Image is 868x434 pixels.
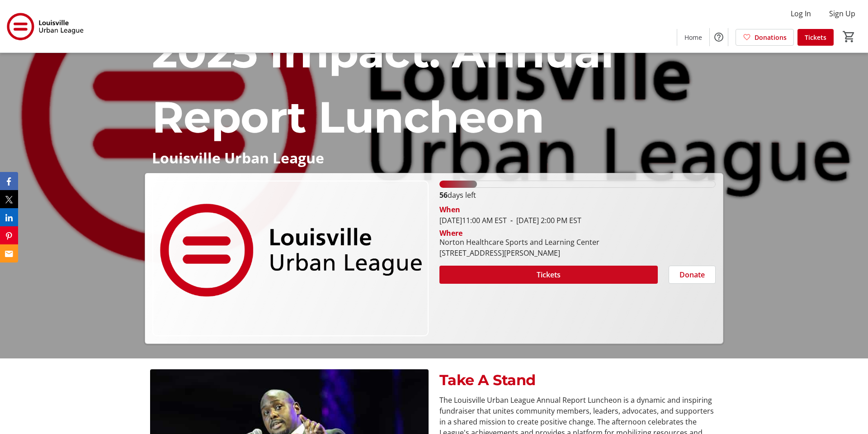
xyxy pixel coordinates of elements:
span: [DATE] 11:00 AM EST [439,215,507,225]
span: Donate [679,269,705,280]
span: [DATE] 2:00 PM EST [507,215,581,225]
button: Log In [783,6,818,21]
a: Donations [736,29,794,46]
span: Donations [755,33,787,42]
span: 56 [439,190,448,200]
div: [STREET_ADDRESS][PERSON_NAME] [439,248,599,258]
button: Help [710,28,728,46]
a: Tickets [797,29,834,46]
img: Campaign CTA Media Photo [152,181,429,336]
a: Home [677,29,709,46]
span: Tickets [537,269,561,280]
span: - [507,215,516,225]
div: 13.584999999999999% of fundraising goal reached [439,181,716,188]
button: Donate [669,266,716,284]
button: Sign Up [822,6,863,21]
span: Home [684,33,702,42]
span: Log In [791,8,811,19]
p: days left [439,190,716,200]
div: Norton Healthcare Sports and Learning Center [439,237,599,248]
button: Tickets [439,266,658,284]
button: Cart [841,29,857,45]
span: Sign Up [829,8,855,19]
img: Louisville Urban League's Logo [5,4,86,49]
div: When [439,204,460,215]
div: Where [439,229,462,237]
p: Louisville Urban League [152,150,716,166]
p: Take A Stand [439,369,718,391]
span: Tickets [805,33,826,42]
